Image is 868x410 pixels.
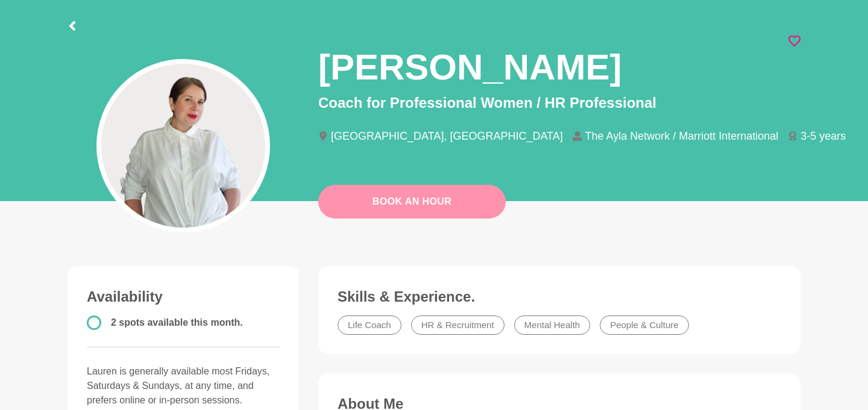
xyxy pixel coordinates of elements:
[318,131,573,141] li: [GEOGRAPHIC_DATA], [GEOGRAPHIC_DATA]
[318,92,800,114] p: Coach for Professional Women / HR Professional
[338,288,781,306] h3: Skills & Experience.
[318,185,506,219] a: Book An Hour
[573,131,788,141] li: The Ayla Network / Marriott International
[87,364,280,408] p: Lauren is generally available most Fridays, Saturdays & Sundays, at any time, and prefers online ...
[87,288,280,306] h3: Availability
[111,317,243,328] span: 2 spots available this month.
[788,131,855,141] li: 3-5 years
[318,45,621,90] h1: [PERSON_NAME]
